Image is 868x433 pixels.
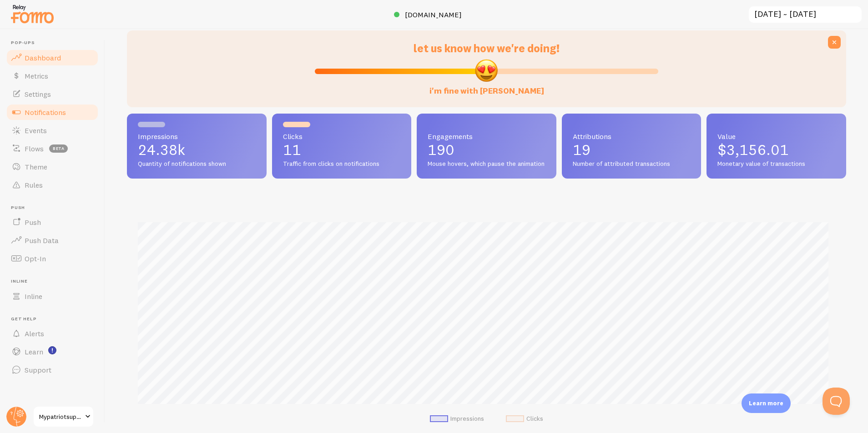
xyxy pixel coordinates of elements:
a: Metrics [5,67,99,85]
span: Metrics [25,71,48,80]
a: Learn [5,343,99,361]
span: Opt-In [25,254,46,263]
span: Traffic from clicks on notifications [283,160,401,168]
img: emoji.png [474,58,499,83]
a: Alerts [5,324,99,343]
a: Events [5,121,99,139]
p: 19 [573,143,691,157]
img: fomo-relay-logo-orange.svg [10,2,55,25]
label: i'm fine with [PERSON_NAME] [429,77,544,96]
span: Quantity of notifications shown [138,160,256,168]
svg: <p>Watch New Feature Tutorials!</p> [48,346,56,354]
p: 24.38k [138,143,256,157]
span: Support [25,365,51,374]
span: Events [25,126,47,135]
span: Push [11,205,99,211]
li: Impressions [430,415,484,423]
a: Rules [5,176,99,194]
a: Opt-In [5,249,99,268]
span: Push [25,218,41,227]
p: 190 [428,143,545,157]
span: Inline [25,292,42,301]
span: $3,156.01 [717,141,789,159]
span: Alerts [25,329,44,338]
span: Inline [11,279,99,284]
span: Impressions [138,133,256,140]
span: Clicks [283,133,401,140]
span: Flows [25,144,44,153]
span: beta [49,144,68,153]
span: let us know how we're doing! [414,41,560,55]
span: Engagements [428,133,545,140]
span: Pop-ups [11,40,99,46]
a: Inline [5,287,99,305]
a: Mypatriotsupply [33,406,94,428]
span: Mouse hovers, which pause the animation [428,160,545,168]
span: Monetary value of transactions [717,160,835,168]
span: Theme [25,162,47,171]
p: 11 [283,143,401,157]
a: Dashboard [5,49,99,67]
a: Settings [5,85,99,103]
a: Push [5,213,99,231]
span: Dashboard [25,53,61,62]
div: Learn more [742,393,791,413]
a: Flows beta [5,139,99,158]
span: Number of attributed transactions [573,160,691,168]
span: Rules [25,180,43,189]
a: Theme [5,158,99,176]
a: Notifications [5,103,99,121]
span: Attributions [573,133,691,140]
span: Learn [25,347,43,356]
a: Support [5,361,99,379]
span: Value [717,133,835,140]
span: Mypatriotsupply [39,411,82,422]
span: Settings [25,90,51,99]
p: Learn more [749,399,783,408]
a: Push Data [5,231,99,249]
iframe: Help Scout Beacon - Open [823,388,850,415]
li: Clicks [506,415,543,423]
span: Push Data [25,236,59,245]
span: Get Help [11,316,99,322]
span: Notifications [25,108,66,117]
